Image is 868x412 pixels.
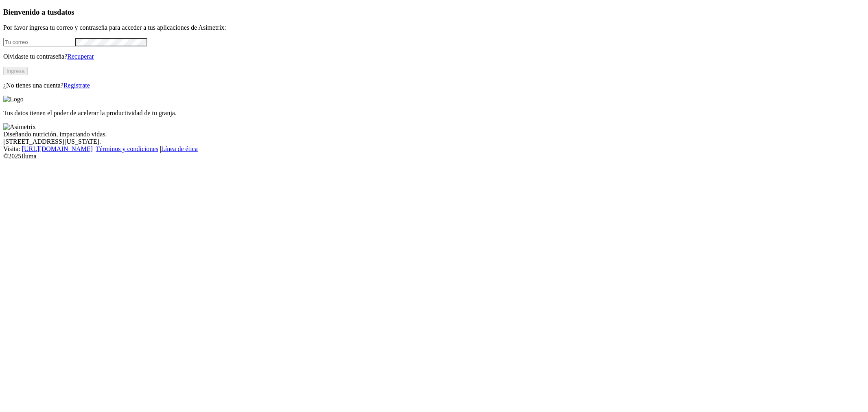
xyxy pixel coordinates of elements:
[3,8,865,17] h3: Bienvenido a tus
[3,82,865,89] p: ¿No tienes una cuenta?
[22,145,93,152] a: [URL][DOMAIN_NAME]
[3,138,865,145] div: [STREET_ADDRESS][US_STATE].
[63,82,90,89] a: Regístrate
[3,38,75,46] input: Tu correo
[3,24,865,31] p: Por favor ingresa tu correo y contraseña para acceder a tus aplicaciones de Asimetrix:
[3,145,865,153] div: Visita : | |
[3,53,865,60] p: Olvidaste tu contraseña?
[3,153,865,160] div: © 2025 Iluma
[57,8,74,16] span: datos
[3,123,36,131] img: Asimetrix
[96,145,158,152] a: Términos y condiciones
[3,96,24,103] img: Logo
[3,110,865,117] p: Tus datos tienen el poder de acelerar la productividad de tu granja.
[3,131,865,138] div: Diseñando nutrición, impactando vidas.
[3,67,28,75] button: Ingresa
[161,145,198,152] a: Línea de ética
[67,53,94,60] a: Recuperar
